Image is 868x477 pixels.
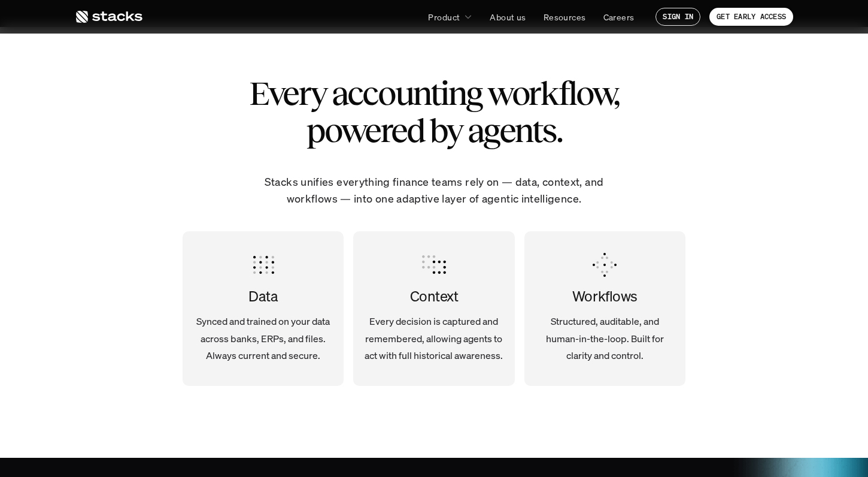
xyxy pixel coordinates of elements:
[536,6,593,28] a: Resources
[534,313,676,364] p: Structured, auditable, and human-in-the-loop. Built for clarity and control.
[603,11,635,23] p: Careers
[490,11,526,23] p: About us
[534,286,676,307] h4: Workflows
[717,13,786,21] p: GET EARLY ACCESS
[482,6,533,28] a: About us
[428,11,460,23] p: Product
[655,8,700,26] a: SIGN IN
[596,6,642,28] a: Careers
[248,173,620,208] p: Stacks unifies everything finance teams rely on — data, context, and workflows — into one adaptiv...
[192,286,334,307] h4: Data
[663,13,693,21] p: SIGN IN
[709,8,793,26] a: GET EARLY ACCESS
[544,11,586,23] p: Resources
[192,313,334,364] p: Synced and trained on your data across banks, ERPs, and files. Always current and secure.
[363,286,505,307] h4: Context
[224,75,644,149] h2: Every accounting workflow, powered by agents.
[363,313,505,364] p: Every decision is captured and remembered, allowing agents to act with full historical awareness.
